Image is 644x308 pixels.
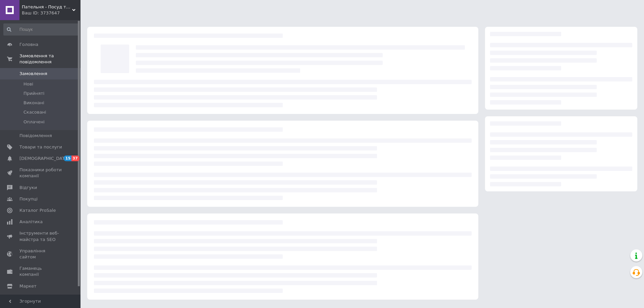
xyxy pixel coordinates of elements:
[71,156,79,161] span: 37
[19,71,47,77] span: Замовлення
[19,42,38,48] span: Головна
[19,207,56,213] span: Каталог ProSale
[19,144,62,150] span: Товари та послуги
[19,219,43,225] span: Аналітика
[64,156,71,161] span: 15
[23,100,44,106] span: Виконані
[19,156,69,162] span: [DEMOGRAPHIC_DATA]
[22,4,72,10] span: Пательня - Посуд та все для дому
[19,53,80,65] span: Замовлення та повідомлення
[23,90,44,97] span: Прийняті
[19,185,37,191] span: Відгуки
[19,230,62,242] span: Інструменти веб-майстра та SEO
[19,248,62,260] span: Управління сайтом
[22,10,80,16] div: Ваш ID: 3737647
[23,109,46,115] span: Скасовані
[19,133,52,139] span: Повідомлення
[23,81,33,87] span: Нові
[19,265,62,278] span: Гаманець компанії
[3,23,79,36] input: Пошук
[19,283,37,289] span: Маркет
[23,119,45,125] span: Оплачені
[19,196,38,202] span: Покупці
[19,167,62,179] span: Показники роботи компанії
